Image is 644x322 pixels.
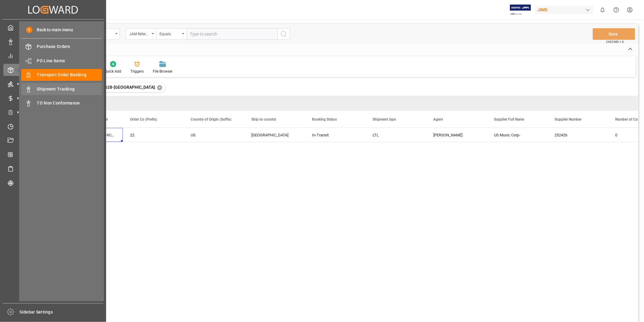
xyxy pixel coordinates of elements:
span: TO Non Conformance [37,100,102,106]
a: CO2 Calculator [3,149,103,160]
a: My Cockpit [3,22,103,33]
a: Timeslot Management V2 [3,120,103,132]
div: Quick Add [105,69,121,74]
span: Supplier Number [555,117,582,122]
button: Save [593,28,635,40]
span: Booking Status [312,117,337,122]
img: Exertis%20JAM%20-%20Email%20Logo.jpg_1722504956.jpg [510,5,531,15]
span: Ctrl/CMD + S [606,39,624,44]
button: open menu [126,28,156,40]
button: Help Center [609,3,623,17]
button: JIMS [535,4,596,15]
div: [PERSON_NAME] [433,128,479,142]
span: Back to main menu [32,27,73,33]
a: TO Non Conformance [21,97,102,109]
span: Order Co (Prefix) [130,117,157,122]
span: PO Line Items [37,58,102,64]
input: Type to search [186,28,277,40]
a: Purchase Orders [21,41,102,53]
div: Triggers [130,69,144,74]
span: Ship to country [251,117,276,122]
button: search button [277,28,290,40]
span: Transport Order Booking [37,72,102,78]
span: Shipment type [373,117,396,122]
div: 252426 [547,128,608,142]
span: 22-10628-[GEOGRAPHIC_DATA] [94,85,155,90]
div: US Music Corp- [487,128,547,142]
span: Sidebar Settings [20,309,104,315]
a: Shipment Tracking [21,83,102,95]
span: Supplier Full Name [494,117,524,122]
a: Sailing Schedules [3,163,103,175]
div: LTL [373,128,419,142]
div: US [191,128,237,142]
span: Purchase Orders [37,43,102,50]
a: Data Management [3,36,103,47]
span: Shipment Tracking [37,86,102,92]
div: In-Transit [312,128,358,142]
div: [GEOGRAPHIC_DATA] [251,128,297,142]
div: Equals [159,30,180,37]
div: File Browser [153,69,173,74]
a: PO Line Items [21,55,102,67]
a: Transport Order Booking [21,69,102,81]
div: ✕ [157,85,162,90]
button: show 0 new notifications [596,3,609,17]
span: Agent [433,117,443,122]
button: open menu [156,28,186,40]
div: JAM Reference Number [129,30,150,37]
div: 22 [130,128,176,142]
span: Country of Origin (Suffix) [191,117,231,122]
a: Document Management [3,135,103,146]
a: My Reports [3,50,103,62]
a: Tracking Shipment [3,177,103,189]
div: JIMS [535,5,593,14]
